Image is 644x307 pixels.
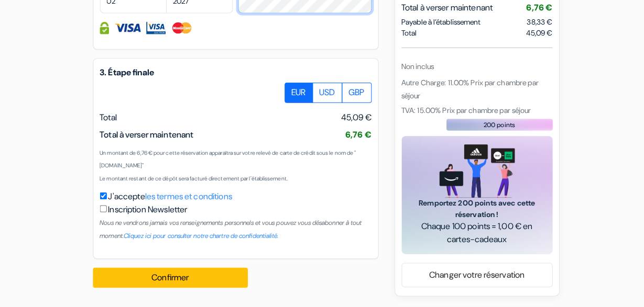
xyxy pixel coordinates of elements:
[396,82,531,104] span: Autre Charge: 11.00% Prix par chambre par séjour
[396,32,411,43] span: Total
[409,200,532,222] span: Remportez 200 points avec cette réservation !
[281,87,309,107] label: EUR
[519,32,544,43] span: 45,09 €
[519,22,544,31] span: 38,33 €
[100,116,117,127] span: Total
[124,233,276,241] a: Cliquez ici pour consulter notre chartre de confidentialité.
[100,152,352,172] small: Un montant de 6,76 € pour cette réservation apparaîtra sur votre relevé de carte de crédit sous l...
[397,266,544,286] a: Changer votre réservation
[100,27,109,39] img: Information de carte de crédit entièrement encryptée et sécurisée
[100,220,357,241] small: Nous ne vendrons jamais vos renseignements personnels et vous pouvez vous désabonner à tout moment.
[477,123,508,132] span: 200 points
[396,109,523,118] span: TVA: 15.00% Prix par chambre par séjour
[396,65,544,76] div: Non inclus
[108,192,230,205] label: J'accepte
[108,205,186,218] label: Inscription Newsletter
[341,132,367,143] span: 6,76 €
[409,222,532,247] span: Chaque 100 points = 1,00 € en cartes-cadeaux
[93,268,245,288] button: Confirmer
[170,27,191,39] img: Master Card
[114,27,140,39] img: Visa
[282,87,367,107] div: Basic radio toggle button group
[519,7,544,18] span: 6,76 €
[146,27,165,39] img: Visa Electron
[100,132,192,143] span: Total à verser maintenant
[337,87,367,107] label: GBP
[100,177,285,184] small: Le montant restant de ce dépôt sera facturé directement par l'établissement.
[309,87,338,107] label: USD
[396,21,474,32] span: Payable à l’établissement
[100,72,367,82] h5: 3. Étape finale
[145,193,230,204] a: les termes et conditions
[337,115,367,128] span: 45,09 €
[396,7,486,19] span: Total à verser maintenant
[433,147,507,200] img: gift_card_hero_new.png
